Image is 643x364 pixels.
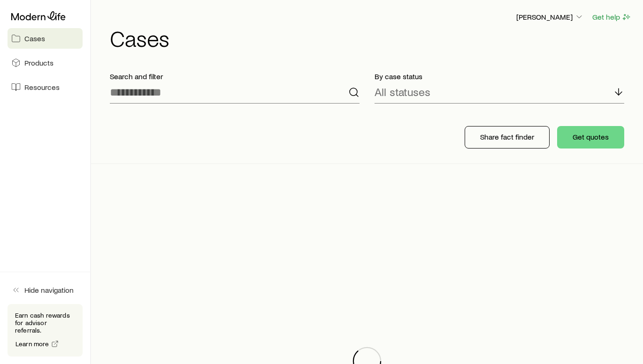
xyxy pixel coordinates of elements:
button: Get quotes [557,126,624,149]
span: Learn more [15,341,49,347]
a: Resources [8,77,83,97]
button: Get help [592,12,632,22]
h1: Cases [110,27,632,49]
button: Share fact finder [465,126,550,149]
span: Hide navigation [24,285,74,295]
p: [PERSON_NAME] [516,12,584,22]
p: Share fact finder [480,132,534,141]
span: Products [24,58,54,67]
button: [PERSON_NAME] [516,12,584,23]
span: Cases [24,34,45,43]
p: Search and filter [110,72,360,81]
p: By case status [375,72,624,81]
p: All statuses [375,85,430,98]
div: Earn cash rewards for advisor referrals.Learn more [8,304,83,357]
p: Earn cash rewards for advisor referrals. [15,312,75,334]
button: Hide navigation [8,280,83,300]
a: Products [8,52,83,73]
a: Cases [8,28,83,49]
span: Resources [24,82,60,92]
